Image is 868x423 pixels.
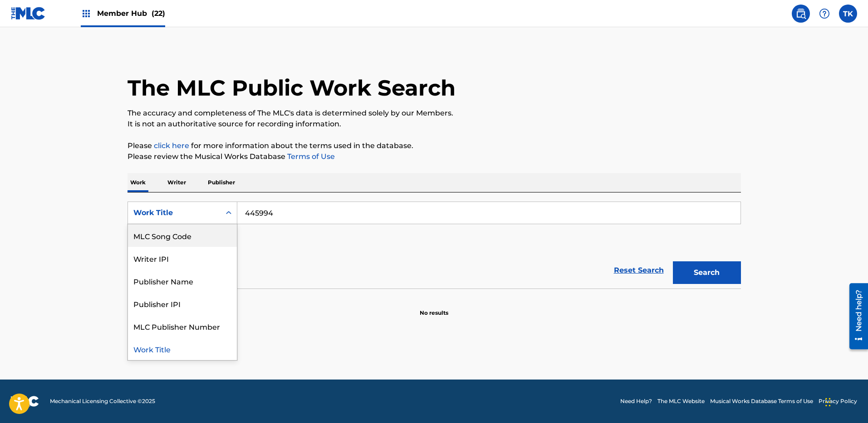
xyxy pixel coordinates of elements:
a: click here [154,141,189,150]
p: Work [128,173,148,192]
img: Top Rightsholders [81,8,92,19]
div: MLC Song Code [128,224,237,247]
div: Help [815,5,834,23]
p: Please for more information about the terms used in the database. [128,140,741,151]
span: Mechanical Licensing Collective © 2025 [50,397,155,405]
div: Writer IPI [128,247,237,269]
a: Public Search [792,5,810,23]
p: The accuracy and completeness of The MLC's data is determined solely by our Members. [128,108,741,119]
a: Privacy Policy [819,397,857,405]
a: Terms of Use [285,152,335,161]
div: Drag [825,389,831,416]
div: User Menu [839,5,857,23]
iframe: Resource Center [843,280,868,353]
p: Please review the Musical Works Database [128,151,741,162]
p: Publisher [205,173,238,192]
span: (22) [152,9,165,18]
img: search [795,8,806,19]
div: Work Title [133,207,215,218]
img: MLC Logo [11,7,46,20]
button: Search [673,261,741,284]
p: No results [420,298,448,317]
a: The MLC Website [657,397,705,405]
div: Work Title [128,337,237,360]
p: It is not an authoritative source for recording information. [128,119,741,130]
a: Need Help? [620,397,652,405]
iframe: Chat Widget [823,380,868,423]
img: logo [11,396,39,407]
p: Writer [165,173,189,192]
a: Reset Search [609,260,668,280]
h1: The MLC Public Work Search [128,74,456,101]
img: help [819,8,830,19]
div: Publisher IPI [128,292,237,315]
a: Musical Works Database Terms of Use [710,397,813,405]
form: Search Form [128,202,741,288]
div: MLC Publisher Number [128,315,237,337]
span: Member Hub [97,8,165,19]
div: Publisher Name [128,269,237,292]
